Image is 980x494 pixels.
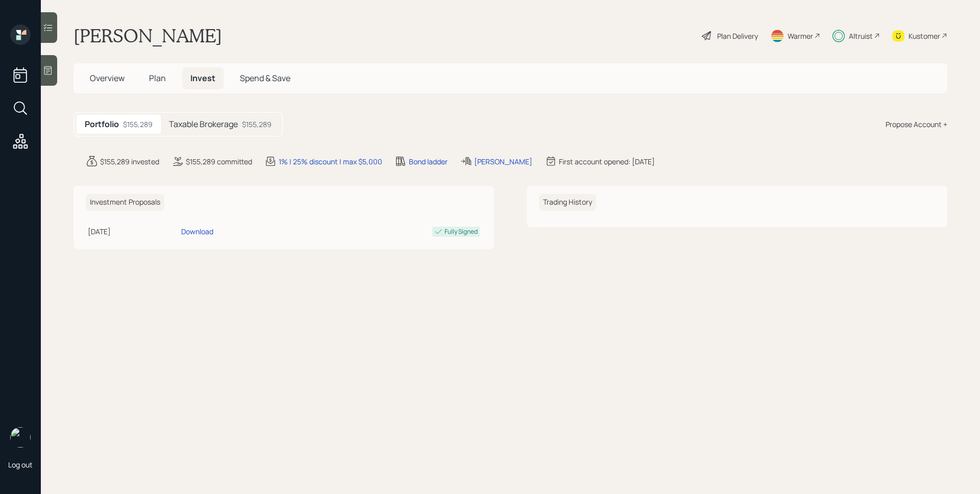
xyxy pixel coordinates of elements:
[849,31,873,41] div: Altruist
[409,156,448,167] div: Bond ladder
[788,31,813,41] div: Warmer
[474,156,532,167] div: [PERSON_NAME]
[73,24,222,47] h1: [PERSON_NAME]
[86,194,164,211] h6: Investment Proposals
[886,119,947,130] div: Propose Account +
[90,72,125,84] span: Overview
[186,156,252,167] div: $155,289 committed
[190,72,215,84] span: Invest
[445,227,478,236] div: Fully Signed
[717,31,758,41] div: Plan Delivery
[559,156,655,167] div: First account opened: [DATE]
[123,119,153,130] div: $155,289
[169,119,238,129] h5: Taxable Brokerage
[279,156,382,167] div: 1% | 25% discount | max $5,000
[242,119,272,130] div: $155,289
[8,460,33,470] div: Log out
[240,72,290,84] span: Spend & Save
[10,427,31,448] img: james-distasi-headshot.png
[88,226,177,237] div: [DATE]
[181,226,213,237] div: Download
[909,31,940,41] div: Kustomer
[85,119,119,129] h5: Portfolio
[539,194,596,211] h6: Trading History
[149,72,166,84] span: Plan
[100,156,159,167] div: $155,289 invested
